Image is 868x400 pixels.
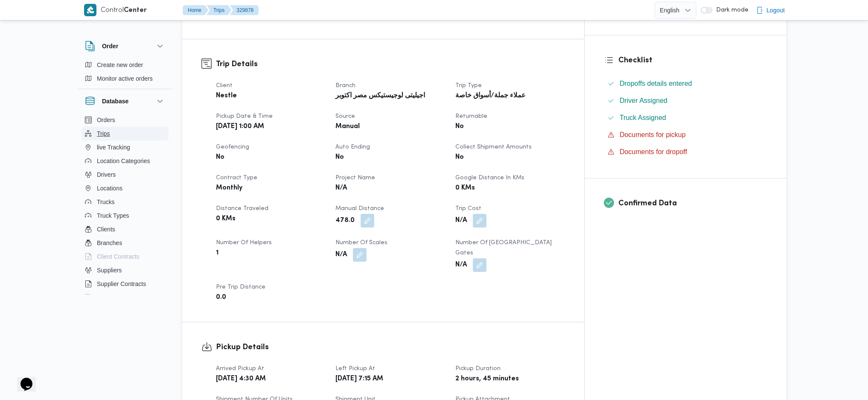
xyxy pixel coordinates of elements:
[216,152,224,163] b: No
[216,58,565,70] h3: Trip Details
[216,183,242,193] b: Monthly
[335,83,355,88] span: Branch
[335,250,347,260] b: N/A
[455,122,464,132] b: No
[620,147,687,157] span: Documents for dropoff
[620,96,667,106] span: Driver Assigned
[335,206,384,211] span: Manual Distance
[216,122,264,132] b: [DATE] 1:00 AM
[455,83,482,88] span: Trip Type
[455,114,487,119] span: Returnable
[335,374,383,384] b: [DATE] 7:15 AM
[97,197,114,207] span: Trucks
[82,291,169,304] button: Devices
[455,183,475,193] b: 0 KMs
[618,198,767,209] h3: Confirmed Data
[335,91,425,101] b: اجيليتى لوجيستيكس مصر اكتوبر
[335,183,347,193] b: N/A
[82,72,169,85] button: Monitor active orders
[97,128,110,139] span: Trips
[124,7,147,14] b: Center
[102,96,128,106] h3: Database
[102,41,118,51] h3: Order
[97,251,140,262] span: Client Contracts
[335,144,370,150] span: Auto Ending
[216,83,233,88] span: Client
[216,292,226,303] b: 0.0
[183,5,208,15] button: Home
[97,238,122,248] span: Branches
[82,154,169,168] button: Location Categories
[335,240,387,245] span: Number of Scales
[620,80,692,87] span: Dropoffs details entered
[9,366,36,391] iframe: chat widget
[82,277,169,291] button: Supplier Contracts
[604,77,767,91] button: Dropoffs details entered
[335,114,355,119] span: Source
[216,206,268,211] span: Distance Traveled
[82,195,169,209] button: Trucks
[82,236,169,250] button: Branches
[620,113,666,123] span: Truck Assigned
[97,169,116,180] span: Drivers
[455,144,532,150] span: Collect Shipment Amounts
[82,209,169,222] button: Truck Types
[97,224,115,234] span: Clients
[335,122,360,132] b: Manual
[216,284,265,290] span: Pre Trip Distance
[455,240,552,256] span: Number of [GEOGRAPHIC_DATA] Gates
[216,240,272,245] span: Number of Helpers
[620,130,686,140] span: Documents for pickup
[207,5,231,15] button: Trips
[216,214,236,224] b: 0 KMs
[82,222,169,236] button: Clients
[82,263,169,277] button: Suppliers
[753,2,788,19] button: Logout
[82,181,169,195] button: Locations
[335,216,355,226] b: 478.0
[85,96,165,106] button: Database
[766,5,785,15] span: Logout
[455,91,526,101] b: عملاء جملة/أسواق خاصة
[216,114,273,119] span: Pickup date & time
[216,374,266,384] b: [DATE] 4:30 AM
[604,94,767,108] button: Driver Assigned
[84,4,96,16] img: X8yXhbKr1z7QwAAAABJRU5ErkJggg==
[216,342,565,353] h3: Pickup Details
[82,250,169,263] button: Client Contracts
[97,115,115,125] span: Orders
[455,152,464,163] b: No
[216,144,249,150] span: Geofencing
[455,216,467,226] b: N/A
[455,366,501,371] span: Pickup Duration
[713,7,749,14] span: Dark mode
[97,73,153,84] span: Monitor active orders
[97,292,118,303] span: Devices
[618,55,767,66] h3: Checklist
[97,142,130,152] span: live Tracking
[604,111,767,125] button: Truck Assigned
[82,140,169,154] button: live Tracking
[455,260,467,270] b: N/A
[335,152,344,163] b: No
[82,127,169,140] button: Trips
[97,156,150,166] span: Location Categories
[620,131,686,138] span: Documents for pickup
[97,279,146,289] span: Supplier Contracts
[620,79,692,89] span: Dropoffs details entered
[216,175,257,181] span: Contract Type
[97,183,122,193] span: Locations
[78,113,172,298] div: Database
[216,91,237,101] b: Nestle
[455,175,524,181] span: Google distance in KMs
[455,374,519,384] b: 2 hours, 45 minutes
[335,175,375,181] span: Project Name
[604,128,767,142] button: Documents for pickup
[620,97,667,104] span: Driver Assigned
[604,145,767,159] button: Documents for dropoff
[216,248,218,258] b: 1
[82,58,169,72] button: Create new order
[455,206,481,211] span: Trip Cost
[78,58,172,89] div: Order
